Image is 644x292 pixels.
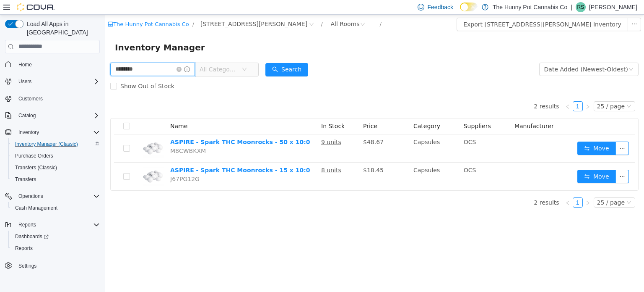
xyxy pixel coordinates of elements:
[65,152,205,159] a: ASPIRE - Spark THC Moonrocks - 15 x 10:0
[524,52,529,58] i: icon: down
[15,191,100,201] span: Operations
[15,59,100,70] span: Home
[8,138,103,150] button: Inventory Manager (Classic)
[478,183,488,193] li: Next Page
[359,108,386,115] span: Suppliers
[137,52,142,58] i: icon: down
[65,108,83,115] span: Name
[571,2,572,12] p: |
[478,87,488,97] li: Next Page
[15,110,100,121] span: Catalog
[12,203,100,213] span: Cash Management
[18,95,43,102] span: Customers
[429,87,454,97] li: 2 results
[3,7,8,12] i: icon: shop
[2,126,103,138] button: Inventory
[216,6,218,13] span: /
[522,185,527,191] i: icon: down
[15,191,47,201] button: Operations
[576,2,586,12] div: Richard Summerscales
[473,127,511,140] button: icon: swapMove
[359,152,371,159] span: OCS
[18,193,43,200] span: Operations
[3,6,84,13] a: icon: shopThe Hunny Pot Cannabis Co
[15,261,40,271] a: Settings
[15,127,42,137] button: Inventory
[8,231,103,242] a: Dashboards
[2,259,103,271] button: Settings
[72,52,77,57] i: icon: close-circle
[15,76,100,87] span: Users
[2,76,103,87] button: Users
[8,202,103,214] button: Cash Management
[18,263,36,269] span: Settings
[275,6,277,13] span: /
[12,231,52,242] a: Dashboards
[216,124,236,131] u: 9 units
[15,233,49,240] span: Dashboards
[458,183,468,193] li: Previous Page
[12,243,36,253] a: Reports
[15,141,78,147] span: Inventory Manager (Classic)
[10,26,105,39] span: Inventory Manager
[352,3,523,16] button: Export [STREET_ADDRESS][PERSON_NAME] Inventory
[493,2,567,12] p: The Hunny Pot Cannabis Co
[65,124,205,131] a: ASPIRE - Spark THC Moonrocks - 50 x 10:0
[79,52,85,58] i: icon: info-circle
[15,127,100,137] span: Inventory
[410,108,449,115] span: Manufacturer
[428,3,453,11] span: Feedback
[523,3,536,16] button: icon: ellipsis
[23,20,100,37] span: Load All Apps in [GEOGRAPHIC_DATA]
[18,129,39,136] span: Inventory
[15,164,57,171] span: Transfers (Classic)
[2,110,103,121] button: Catalog
[38,151,59,172] img: ASPIRE - Spark THC Moonrocks - 15 x 10:0 hero shot
[65,161,95,168] span: J67PG12G
[2,58,103,71] button: Home
[38,123,59,144] img: ASPIRE - Spark THC Moonrocks - 50 x 10:0 hero shot
[12,174,39,184] a: Transfers
[468,87,478,96] a: 1
[95,50,133,59] span: All Categories
[216,108,240,115] span: In Stock
[15,260,100,271] span: Settings
[480,89,486,95] i: icon: right
[15,205,57,211] span: Cash Management
[216,152,236,159] u: 8 units
[15,220,100,230] span: Reports
[8,242,103,254] button: Reports
[18,78,31,85] span: Users
[460,89,465,95] i: icon: left
[2,92,103,105] button: Customers
[8,162,103,174] button: Transfers (Classic)
[88,6,89,13] span: /
[12,231,100,242] span: Dashboards
[458,87,468,97] li: Previous Page
[15,220,39,230] button: Reports
[15,94,46,104] a: Customers
[468,183,478,193] li: 1
[359,124,371,131] span: OCS
[12,163,60,173] a: Transfers (Classic)
[18,221,36,228] span: Reports
[258,124,279,131] span: $48.67
[12,139,81,149] a: Inventory Manager (Classic)
[15,76,35,87] button: Users
[492,87,520,96] div: 25 / page
[15,153,53,159] span: Purchase Orders
[12,151,57,161] a: Purchase Orders
[15,60,35,70] a: Home
[8,174,103,185] button: Transfers
[577,2,584,12] span: RS
[18,61,32,68] span: Home
[305,148,356,176] td: Capsules
[439,48,523,61] div: Date Added (Newest-Oldest)
[309,108,335,115] span: Category
[468,183,478,192] a: 1
[15,176,36,183] span: Transfers
[305,120,356,148] td: Capsules
[468,87,478,97] li: 1
[12,243,100,253] span: Reports
[511,155,524,168] button: icon: ellipsis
